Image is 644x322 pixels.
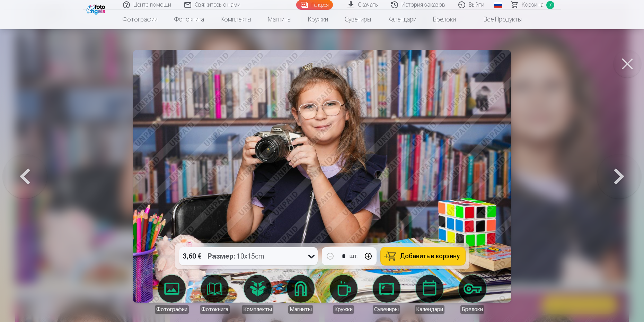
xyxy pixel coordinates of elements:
[179,247,205,265] div: 3,60 €
[453,275,492,314] a: Брелоки
[350,252,359,260] div: шт.
[464,10,530,29] a: Все продукты
[415,305,444,314] div: Календари
[200,305,230,314] div: Фотокнига
[208,251,235,261] strong: Размер :
[166,10,212,29] a: Фотокнига
[259,10,300,29] a: Магниты
[522,1,544,9] span: Корзина
[381,247,465,265] button: Добавить в корзину
[155,305,189,314] div: Фотографии
[324,275,363,314] a: Кружки
[281,275,320,314] a: Магниты
[367,275,406,314] a: Сувениры
[379,10,425,29] a: Календари
[460,305,484,314] div: Брелоки
[238,275,277,314] a: Комплекты
[546,1,554,9] span: 7
[86,3,107,15] img: /fa1
[300,10,336,29] a: Кружки
[152,275,191,314] a: Фотографии
[288,305,313,314] div: Магниты
[373,305,400,314] div: Сувениры
[242,305,273,314] div: Комплекты
[208,247,264,265] div: 10x15cm
[400,253,460,259] span: Добавить в корзину
[212,10,259,29] a: Комплекты
[195,275,234,314] a: Фотокнига
[114,10,166,29] a: Фотографии
[410,275,449,314] a: Календари
[336,10,379,29] a: Сувениры
[425,10,464,29] a: Брелоки
[333,305,354,314] div: Кружки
